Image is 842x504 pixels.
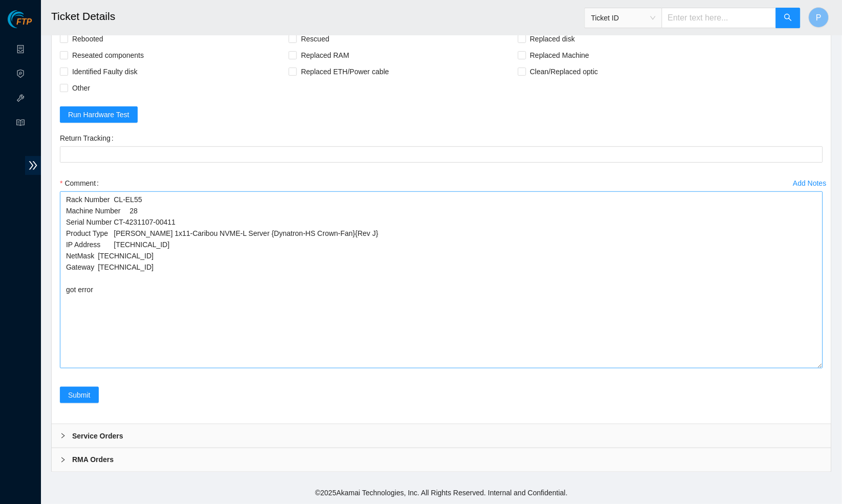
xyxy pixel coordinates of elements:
[68,31,107,47] span: Rebooted
[68,109,129,120] span: Run Hardware Test
[60,433,66,439] span: right
[16,17,32,27] span: FTP
[60,146,823,163] input: Return Tracking
[60,457,66,463] span: right
[809,7,829,28] button: P
[60,106,138,123] button: Run Hardware Test
[816,11,822,24] span: P
[72,454,114,466] b: RMA Orders
[41,483,842,504] footer: © 2025 Akamai Technologies, Inc. All Rights Reserved. Internal and Confidential.
[60,191,823,368] textarea: Comment
[68,63,142,80] span: Identified Faulty disk
[526,63,602,80] span: Clean/Replaced optic
[60,387,99,403] button: Submit
[60,175,103,191] label: Comment
[526,47,594,63] span: Replaced Machine
[72,430,123,442] b: Service Orders
[793,175,827,191] button: Add Notes
[8,18,32,32] a: Akamai TechnologiesFTP
[297,47,353,63] span: Replaced RAM
[25,156,41,175] span: double-right
[526,31,579,47] span: Replaced disk
[68,389,91,401] span: Submit
[784,13,792,23] span: search
[52,448,831,472] div: RMA Orders
[297,63,393,80] span: Replaced ETH/Power cable
[793,180,827,187] div: Add Notes
[68,47,148,63] span: Reseated components
[68,80,94,96] span: Other
[60,130,118,146] label: Return Tracking
[297,31,333,47] span: Rescued
[662,8,776,28] input: Enter text here...
[591,10,656,26] span: Ticket ID
[52,424,831,448] div: Service Orders
[8,10,52,28] img: Akamai Technologies
[16,114,25,135] span: read
[776,8,801,28] button: search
